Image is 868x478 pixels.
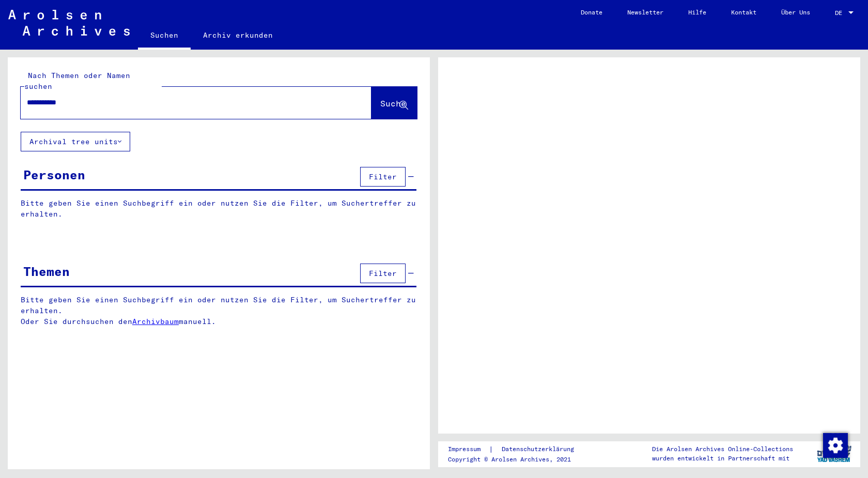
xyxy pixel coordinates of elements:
p: wurden entwickelt in Partnerschaft mit [652,454,793,463]
a: Suchen [138,23,191,50]
button: Suche [371,87,417,119]
a: Archivbaum [132,317,179,326]
span: Filter [369,172,397,181]
span: DE [835,9,846,17]
span: Filter [369,269,397,278]
img: Arolsen_neg.svg [8,10,130,36]
button: Filter [360,264,406,283]
span: Suche [380,98,406,109]
img: yv_logo.png [815,441,854,467]
a: Archiv erkunden [191,23,285,48]
p: Die Arolsen Archives Online-Collections [652,444,793,454]
div: | [448,444,586,455]
p: Copyright © Arolsen Archives, 2021 [448,455,586,464]
p: Bitte geben Sie einen Suchbegriff ein oder nutzen Sie die Filter, um Suchertreffer zu erhalten. [21,198,416,220]
div: Zustimmung ändern [823,433,847,457]
a: Impressum [448,444,489,455]
div: Personen [23,165,85,184]
button: Filter [360,167,406,187]
div: Themen [23,262,70,281]
mat-label: Nach Themen oder Namen suchen [24,71,130,91]
a: Datenschutzerklärung [493,444,586,455]
img: Zustimmung ändern [823,433,848,458]
button: Archival tree units [21,132,130,151]
p: Bitte geben Sie einen Suchbegriff ein oder nutzen Sie die Filter, um Suchertreffer zu erhalten. O... [21,295,417,327]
